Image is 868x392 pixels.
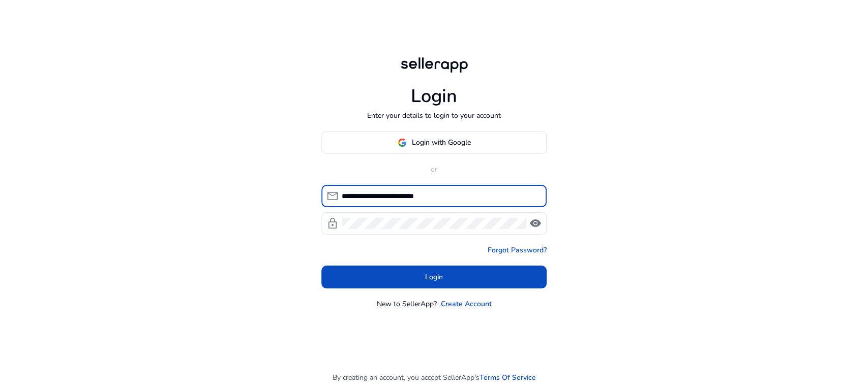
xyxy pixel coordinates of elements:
button: Login [321,266,547,288]
h1: Login [411,85,457,107]
span: lock [326,217,339,230]
button: Login with Google [321,131,547,154]
span: mail [326,190,339,202]
a: Create Account [441,299,492,309]
a: Terms Of Service [480,372,536,383]
p: New to SellerApp? [377,299,437,309]
img: google-logo.svg [398,138,407,147]
span: Login with Google [412,137,471,148]
p: or [321,164,547,175]
span: visibility [529,217,542,230]
p: Enter your details to login to your account [367,110,501,121]
span: Login [425,272,443,282]
a: Forgot Password? [488,245,547,255]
